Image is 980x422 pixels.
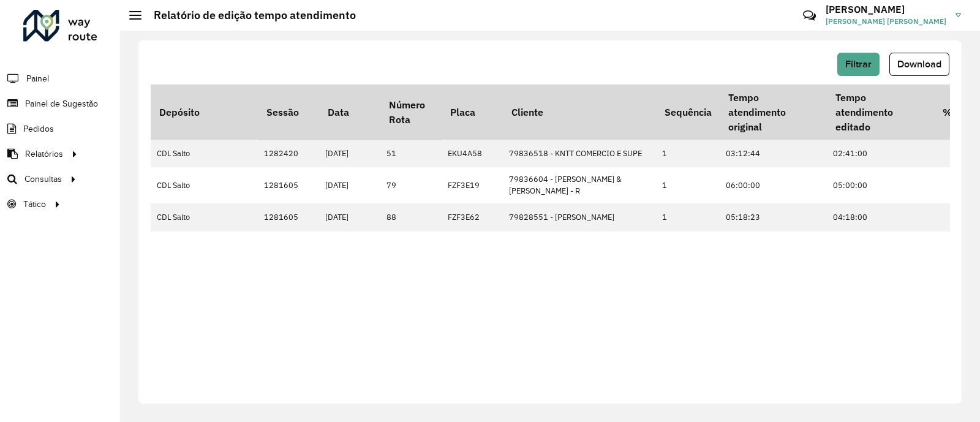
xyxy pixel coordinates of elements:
span: Download [897,59,941,69]
td: [DATE] [319,203,380,231]
span: Consultas [24,173,62,186]
h2: Relatório de edição tempo atendimento [141,9,356,22]
th: Sequência [656,85,720,140]
td: 1 [656,140,720,167]
td: 79828551 - [PERSON_NAME] [503,203,656,231]
td: FZF3E19 [442,167,503,203]
td: 79836518 - KNTT COMERCIO E SUPE [503,140,656,167]
td: CDL Salto [151,167,258,203]
td: 1 [656,167,720,203]
span: Painel [26,72,49,85]
td: 79836604 - [PERSON_NAME] & [PERSON_NAME] - R [503,167,656,203]
td: 1281605 [258,203,319,231]
td: 04:18:00 [827,203,934,231]
span: Filtrar [845,59,872,69]
td: 06:00:00 [720,167,827,203]
td: 03:12:44 [720,140,827,167]
td: FZF3E62 [442,203,503,231]
button: Filtrar [837,53,880,76]
span: Relatórios [25,148,63,160]
td: 05:00:00 [827,167,934,203]
span: Tático [23,198,46,211]
td: EKU4A58 [442,140,503,167]
span: Painel de Sugestão [25,97,98,110]
td: 02:41:00 [827,140,934,167]
th: Tempo atendimento original [720,85,827,140]
th: Tempo atendimento editado [827,85,934,140]
td: 79 [380,167,442,203]
td: 88 [380,203,442,231]
span: [PERSON_NAME] [PERSON_NAME] [826,16,946,27]
td: CDL Salto [151,203,258,231]
a: Contato Rápido [796,2,823,29]
button: Download [889,53,949,76]
td: [DATE] [319,140,380,167]
td: 51 [380,140,442,167]
th: Sessão [258,85,319,140]
th: Data [319,85,380,140]
td: 1282420 [258,140,319,167]
td: CDL Salto [151,140,258,167]
h3: [PERSON_NAME] [826,4,946,15]
th: Placa [442,85,503,140]
th: Número Rota [380,85,442,140]
span: Pedidos [23,122,54,135]
th: Cliente [503,85,656,140]
td: 05:18:23 [720,203,827,231]
th: Depósito [151,85,258,140]
td: [DATE] [319,167,380,203]
td: 1 [656,203,720,231]
td: 1281605 [258,167,319,203]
